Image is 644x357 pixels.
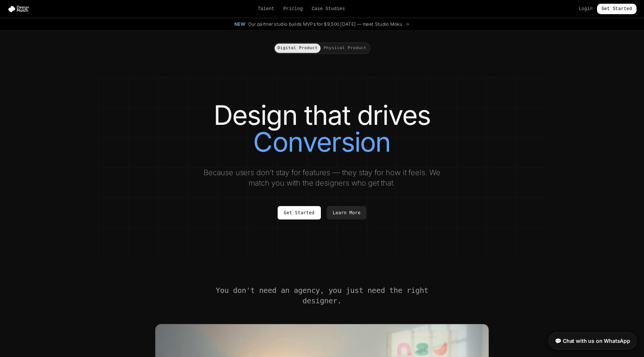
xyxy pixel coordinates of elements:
button: Digital Product [275,44,321,53]
span: New [234,21,245,27]
a: Pricing [283,6,303,12]
a: Learn More [327,206,367,219]
p: Because users don't stay for features — they stay for how it feels. We match you with the designe... [197,167,447,188]
h2: You don't need an agency, you just need the right designer. [215,285,429,306]
img: Design Match [7,5,33,13]
span: Our partner studio builds MVPs for $9,500 [DATE] — meet Studio Moku [248,21,402,27]
button: Physical Product [321,44,369,53]
a: Case Studies [312,6,345,12]
a: Get Started [278,206,321,219]
h1: Design that drives [113,102,531,155]
a: Get Started [597,4,637,14]
a: Login [579,6,593,12]
span: Conversion [253,129,391,155]
a: Talent [258,6,275,12]
a: 💬 Chat with us on WhatsApp [549,332,637,350]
